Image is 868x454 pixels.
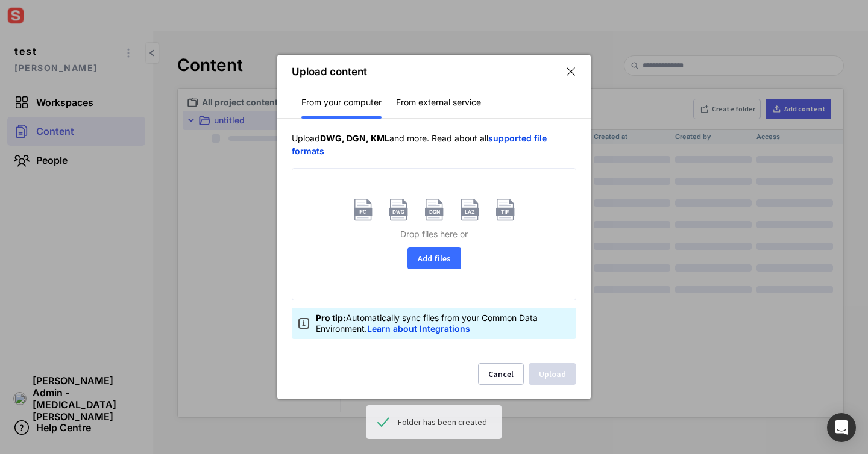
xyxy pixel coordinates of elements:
[478,363,524,385] button: Cancel
[292,67,551,77] div: Upload content
[396,89,481,118] div: From external service
[367,323,470,334] a: Learn about Integrations
[297,316,311,331] img: icon-info.svg
[398,415,487,429] div: Folder has been created
[827,413,856,442] div: Open Intercom Messenger
[339,192,530,228] img: file-types.svg
[316,313,346,323] span: Pro tip:
[292,128,576,161] div: Upload and more. Read about all
[301,89,382,118] div: From your computer
[316,313,538,334] span: Automatically sync files from your Common Data Environment.
[565,66,576,77] img: icon-outline__close-thin.svg
[400,228,468,240] span: Drop files here or
[320,133,389,143] b: DWG, DGN, KML
[407,247,461,269] button: Add files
